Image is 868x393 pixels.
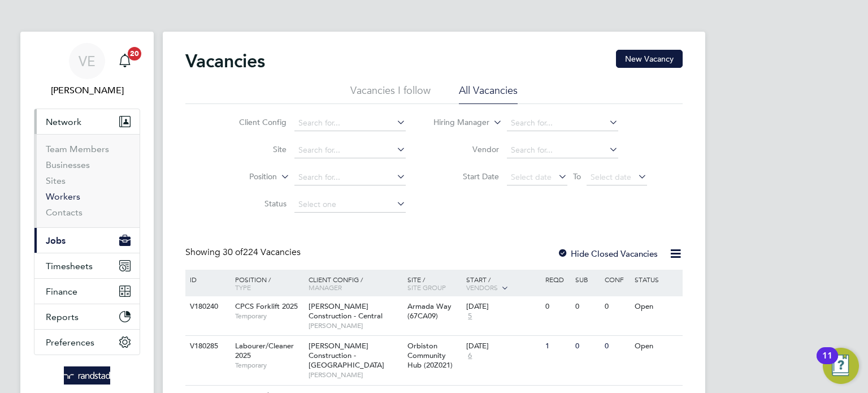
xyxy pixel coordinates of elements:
[616,50,683,68] button: New Vacancy
[79,54,96,68] span: VE
[34,279,140,304] button: Finance
[34,134,140,227] div: Network
[235,312,303,321] span: Temporary
[309,321,402,330] span: [PERSON_NAME]
[46,207,83,218] a: Contacts
[46,159,90,170] a: Businesses
[46,312,79,322] span: Reports
[632,296,681,317] div: Open
[507,115,618,131] input: Search for...
[235,361,303,370] span: Temporary
[602,270,631,289] div: Conf
[114,43,136,79] a: 20
[823,348,859,384] button: Open Resource Center, 11 new notifications
[309,283,342,292] span: Manager
[223,247,301,258] span: 224 Vacancies
[46,235,66,246] span: Jobs
[212,171,277,183] label: Position
[407,283,446,292] span: Site Group
[128,47,141,61] span: 20
[222,117,287,127] label: Client Config
[405,270,464,297] div: Site /
[407,341,453,370] span: Orbiston Community Hub (20Z021)
[466,342,540,351] div: [DATE]
[632,336,681,357] div: Open
[466,351,474,361] span: 6
[235,283,251,292] span: Type
[309,301,383,321] span: [PERSON_NAME] Construction - Central
[294,170,406,185] input: Search for...
[602,336,631,357] div: 0
[511,172,552,182] span: Select date
[46,261,93,271] span: Timesheets
[434,144,499,154] label: Vendor
[223,247,243,258] span: 30 of
[34,366,140,385] a: Go to home page
[572,336,602,357] div: 0
[434,171,499,182] label: Start Date
[46,286,77,297] span: Finance
[407,301,452,321] span: Armada Way (67CA09)
[572,296,602,317] div: 0
[294,197,406,213] input: Select one
[463,270,542,298] div: Start /
[46,191,80,202] a: Workers
[466,312,474,321] span: 5
[227,270,306,297] div: Position /
[306,270,405,297] div: Client Config /
[542,270,572,289] div: Reqd
[542,336,572,357] div: 1
[222,144,287,154] label: Site
[34,84,140,97] span: Vicky Egan
[557,248,658,259] label: Hide Closed Vacancies
[187,270,227,289] div: ID
[64,366,111,385] img: randstad-logo-retina.png
[632,270,681,289] div: Status
[46,175,66,186] a: Sites
[187,296,227,317] div: V180240
[572,270,602,289] div: Sub
[350,84,431,104] li: Vacancies I follow
[34,330,140,355] button: Preferences
[507,142,618,158] input: Search for...
[466,302,540,312] div: [DATE]
[294,142,406,158] input: Search for...
[235,341,294,360] span: Labourer/Cleaner 2025
[46,144,109,154] a: Team Members
[34,253,140,278] button: Timesheets
[34,43,140,97] a: VE[PERSON_NAME]
[570,169,584,184] span: To
[34,228,140,253] button: Jobs
[424,117,489,128] label: Hiring Manager
[294,115,406,131] input: Search for...
[46,116,81,127] span: Network
[185,50,265,72] h2: Vacancies
[309,341,384,370] span: [PERSON_NAME] Construction - [GEOGRAPHIC_DATA]
[542,296,572,317] div: 0
[187,336,227,357] div: V180285
[459,84,518,104] li: All Vacancies
[235,301,298,311] span: CPCS Forklift 2025
[34,109,140,134] button: Network
[185,247,303,258] div: Showing
[309,370,402,379] span: [PERSON_NAME]
[591,172,631,182] span: Select date
[46,337,94,348] span: Preferences
[222,198,287,209] label: Status
[466,283,498,292] span: Vendors
[602,296,631,317] div: 0
[34,304,140,329] button: Reports
[822,356,832,370] div: 11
